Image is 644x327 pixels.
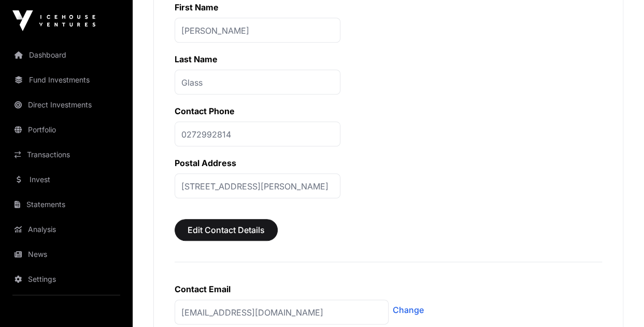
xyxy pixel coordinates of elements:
a: Direct Investments [8,93,124,116]
a: Fund Investments [8,69,124,91]
a: Analysis [8,218,124,241]
label: Contact Phone [175,106,235,116]
span: Edit Contact Details [188,224,265,236]
p: [PERSON_NAME] [175,18,340,43]
a: Statements [8,193,124,216]
iframe: Chat Widget [592,277,644,327]
a: Dashboard [8,44,124,66]
label: Contact Email [175,284,231,294]
p: Glass [175,70,340,94]
a: Settings [8,268,124,291]
a: Portfolio [8,118,124,141]
p: 0272992814 [175,121,340,146]
a: Transactions [8,143,124,166]
p: [STREET_ADDRESS][PERSON_NAME] [175,173,340,198]
a: Invest [8,168,124,191]
label: Postal Address [175,158,236,168]
button: Edit Contact Details [175,219,278,241]
img: Icehouse Ventures Logo [12,10,95,31]
label: Last Name [175,54,218,64]
label: First Name [175,2,219,12]
a: News [8,243,124,266]
p: [EMAIL_ADDRESS][DOMAIN_NAME] [175,299,389,324]
a: Change [393,304,424,316]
